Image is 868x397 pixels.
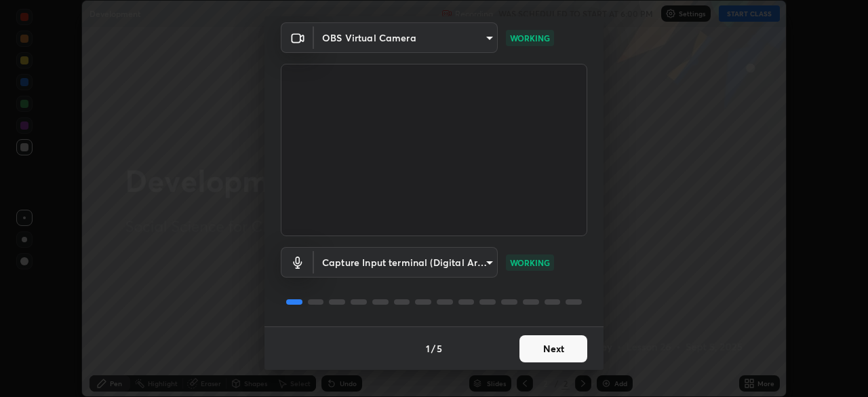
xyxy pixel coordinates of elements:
p: WORKING [510,32,550,44]
div: OBS Virtual Camera [314,247,498,278]
button: Next [519,335,587,362]
h4: / [431,341,435,356]
div: OBS Virtual Camera [314,22,498,53]
h4: 1 [426,341,430,356]
p: WORKING [510,257,550,269]
h4: 5 [437,341,442,356]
